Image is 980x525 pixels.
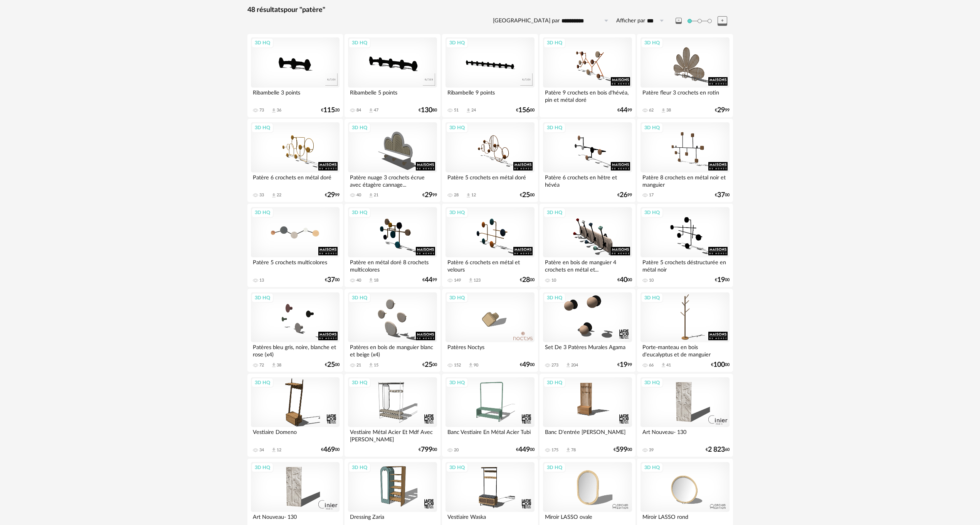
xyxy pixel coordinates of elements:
[717,192,725,198] span: 37
[468,277,474,283] span: Download icon
[356,363,361,368] div: 21
[348,378,371,388] div: 3D HQ
[522,362,530,368] span: 49
[641,123,663,133] div: 3D HQ
[614,447,632,452] div: € 00
[543,172,632,188] div: Patère 6 crochets en hêtre et hévéa
[617,108,632,113] div: € 99
[323,108,335,113] span: 115
[277,363,281,368] div: 38
[247,34,343,117] a: 3D HQ Ribambelle 3 points 73 Download icon 36 €11520
[571,447,576,453] div: 78
[717,108,725,113] span: 29
[474,278,481,283] div: 123
[520,362,535,368] div: € 00
[345,119,440,202] a: 3D HQ Patère nuage 3 crochets écrue avec étagère cannage... 40 Download icon 21 €2999
[251,38,274,48] div: 3D HQ
[454,363,461,368] div: 152
[251,342,340,358] div: Patères bleu gris, noire, blanche et rose (x4)
[543,378,566,388] div: 3D HQ
[661,108,666,113] span: Download icon
[641,208,663,218] div: 3D HQ
[551,278,556,283] div: 10
[446,293,468,303] div: 3D HQ
[368,192,374,198] span: Download icon
[445,172,534,188] div: Patère 5 crochets en métal doré
[442,204,538,287] a: 3D HQ Patère 6 crochets en métal et velours 149 Download icon 123 €2800
[543,463,566,473] div: 3D HQ
[520,277,535,283] div: € 00
[540,119,635,202] a: 3D HQ Patère 6 crochets en hêtre et hévéa €2699
[493,17,560,25] label: [GEOGRAPHIC_DATA] par
[277,192,281,198] div: 22
[471,108,476,113] div: 24
[345,34,440,117] a: 3D HQ Ribambelle 5 points 84 Download icon 47 €13080
[247,204,343,287] a: 3D HQ Patère 5 crochets multicolores 13 €3700
[641,378,663,388] div: 3D HQ
[540,289,635,372] a: 3D HQ Set De 3 Patères Murales Agama 273 Download icon 204 €1999
[327,362,335,368] span: 25
[422,362,437,368] div: € 00
[348,208,371,218] div: 3D HQ
[271,362,277,368] span: Download icon
[715,277,730,283] div: € 00
[649,278,654,283] div: 10
[616,447,627,452] span: 599
[617,362,632,368] div: € 99
[565,447,571,453] span: Download icon
[446,38,468,48] div: 3D HQ
[715,192,730,198] div: € 00
[368,277,374,283] span: Download icon
[356,278,361,283] div: 40
[368,362,374,368] span: Download icon
[543,38,566,48] div: 3D HQ
[454,108,459,113] div: 51
[640,172,729,188] div: Patère 8 crochets en métal noir et manguier
[641,463,663,473] div: 3D HQ
[284,7,325,14] span: pour "patère"
[348,123,371,133] div: 3D HQ
[374,108,378,113] div: 47
[571,363,578,368] div: 204
[325,277,340,283] div: € 00
[442,119,538,202] a: 3D HQ Patère 5 crochets en métal doré 28 Download icon 12 €2500
[637,289,733,372] a: 3D HQ Porte-manteau en bois d'eucalyptus et de manguier 66 Download icon 41 €10000
[325,192,340,198] div: € 99
[251,88,340,103] div: Ribambelle 3 points
[446,378,468,388] div: 3D HQ
[520,192,535,198] div: € 00
[640,88,729,103] div: Patère fleur 3 crochets en rotin
[247,374,343,457] a: 3D HQ Vestiaire Domeno 34 Download icon 12 €46900
[446,208,468,218] div: 3D HQ
[259,278,264,283] div: 13
[348,257,437,273] div: Patère en métal doré 8 crochets multicolores
[518,108,530,113] span: 156
[368,108,374,113] span: Download icon
[327,192,335,198] span: 29
[551,447,558,453] div: 175
[717,277,725,283] span: 19
[540,34,635,117] a: 3D HQ Patère 9 crochets en bois d'hévéa, pin et métal doré €4499
[543,257,632,273] div: Patère en bois de manguier 4 crochets en métal et...
[259,192,264,198] div: 33
[259,447,264,453] div: 34
[374,278,378,283] div: 18
[277,108,281,113] div: 36
[445,342,534,358] div: Patères Noctys
[522,277,530,283] span: 28
[522,192,530,198] span: 25
[251,378,274,388] div: 3D HQ
[543,427,632,442] div: Banc D'entrée [PERSON_NAME]
[325,362,340,368] div: € 00
[445,427,534,442] div: Banc Vestiaire En Métal Acier Tubi
[540,374,635,457] a: 3D HQ Banc D'entrée [PERSON_NAME] 175 Download icon 78 €59900
[466,192,471,198] span: Download icon
[345,204,440,287] a: 3D HQ Patère en métal doré 8 crochets multicolores 40 Download icon 18 €4499
[321,108,340,113] div: € 20
[445,257,534,273] div: Patère 6 crochets en métal et velours
[649,363,654,368] div: 66
[425,192,432,198] span: 29
[271,108,277,113] span: Download icon
[620,108,627,113] span: 44
[442,34,538,117] a: 3D HQ Ribambelle 9 points 51 Download icon 24 €15600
